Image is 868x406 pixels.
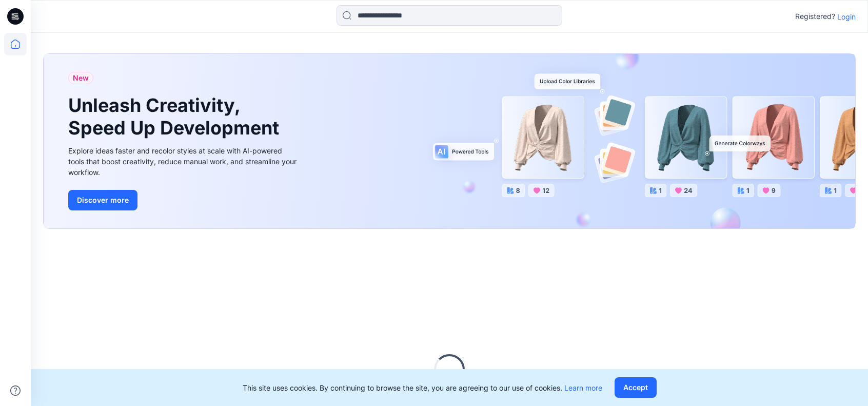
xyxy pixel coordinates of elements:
[68,190,137,210] button: Discover more
[837,11,856,22] p: Login
[68,94,284,139] h1: Unleash Creativity, Speed Up Development
[73,72,89,84] span: New
[795,10,835,23] p: Registered?
[564,383,602,392] a: Learn more
[68,190,299,210] a: Discover more
[615,377,657,398] button: Accept
[68,145,299,178] div: Explore ideas faster and recolor styles at scale with AI-powered tools that boost creativity, red...
[243,382,602,393] p: This site uses cookies. By continuing to browse the site, you are agreeing to our use of cookies.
